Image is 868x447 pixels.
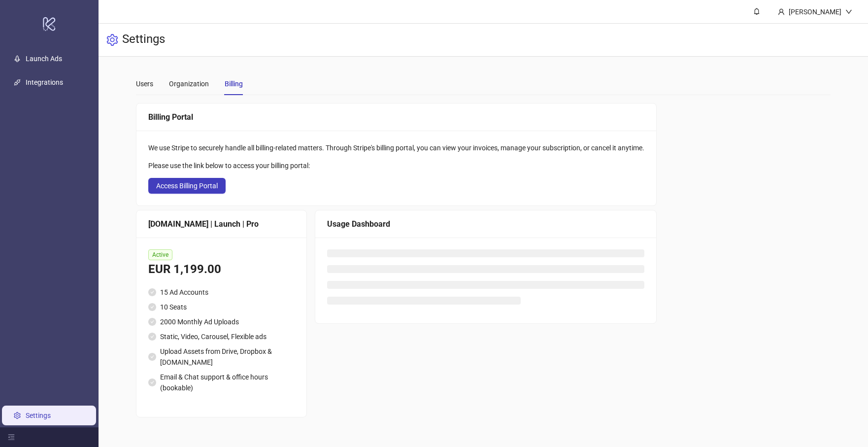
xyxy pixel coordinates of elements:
li: 2000 Monthly Ad Uploads [148,316,295,327]
span: menu-fold [8,434,15,441]
div: Billing [225,78,243,89]
div: We use Stripe to securely handle all billing-related matters. Through Stripe's billing portal, yo... [148,142,644,153]
span: check-circle [148,378,156,386]
h3: Settings [122,32,165,48]
span: setting [106,34,118,46]
span: check-circle [148,353,156,361]
span: user [778,8,785,15]
div: EUR 1,199.00 [148,260,295,279]
li: 10 Seats [148,302,295,312]
span: check-circle [148,288,156,296]
li: Email & Chat support & office hours (bookable) [148,372,295,393]
div: Organization [169,78,209,89]
a: Integrations [26,78,63,86]
div: Please use the link below to access your billing portal: [148,160,644,171]
span: Access Billing Portal [156,182,218,190]
span: bell [753,8,760,15]
div: Users [136,78,153,89]
li: 15 Ad Accounts [148,287,295,298]
a: Launch Ads [26,55,62,63]
div: Billing Portal [148,111,644,123]
li: Upload Assets from Drive, Dropbox & [DOMAIN_NAME] [148,346,295,368]
div: [PERSON_NAME] [785,6,845,17]
span: check-circle [148,333,156,341]
span: check-circle [148,318,156,326]
li: Static, Video, Carousel, Flexible ads [148,331,295,342]
span: Active [148,249,172,260]
div: Usage Dashboard [327,218,644,230]
span: down [845,8,852,15]
button: Access Billing Portal [148,178,226,194]
a: Settings [26,412,51,419]
div: [DOMAIN_NAME] | Launch | Pro [148,218,295,230]
span: check-circle [148,303,156,311]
